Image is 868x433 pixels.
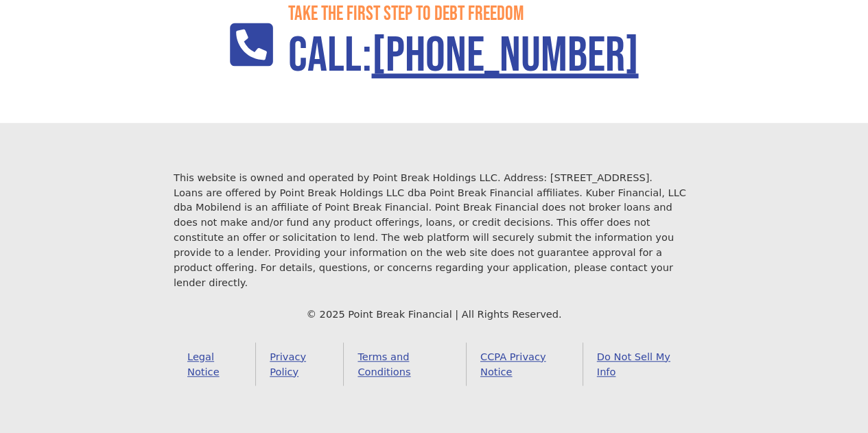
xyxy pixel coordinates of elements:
[344,342,467,386] a: Terms and Conditions
[174,307,694,322] div: © 2025 Point Break Financial | All Rights Reserved.
[371,26,638,86] a: [PHONE_NUMBER]
[174,170,694,290] div: This website is owned and operated by Point Break Holdings LLC. Address: [STREET_ADDRESS]. Loans ...
[467,342,583,386] a: CCPA Privacy Notice
[288,3,638,27] h2: Take the First step to debt freedom
[174,342,256,386] a: Legal Notice
[256,342,344,386] a: Privacy Policy
[583,342,694,386] a: Do Not Sell My Info
[288,27,638,86] h1: Call:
